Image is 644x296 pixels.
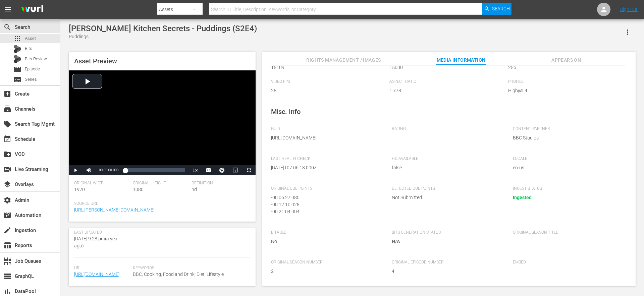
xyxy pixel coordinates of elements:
span: Not Submitted [392,194,502,201]
span: Video FPS [271,79,386,84]
a: [URL][PERSON_NAME][DOMAIN_NAME] [74,207,154,213]
span: Search Tag Mgmt [3,120,11,128]
span: DataPool [3,287,11,295]
span: Original Season Number [271,260,382,265]
span: Asset [13,35,21,43]
span: Detected Cue Points [392,186,502,191]
span: 4 [392,268,502,275]
span: Original Season Title [513,230,624,235]
span: 1920 [74,187,85,192]
span: [DATE] 9:28 pm ( a year ago ) [74,236,119,248]
span: Keywords [133,265,247,271]
button: Search [482,3,512,15]
span: Job Queues [3,257,11,265]
span: Profile [508,79,624,84]
span: [DATE]T07:06:18.000Z [271,164,382,171]
span: Embed [513,260,624,265]
div: - 00:12:10.028 [271,201,378,208]
button: Fullscreen [242,165,256,175]
span: Channels [3,105,11,113]
span: Episode [25,66,40,72]
span: Rating [392,126,502,132]
span: storage [3,272,11,280]
span: Bitable [271,230,382,235]
span: Bits Generation Status [392,230,502,235]
span: No [271,238,382,245]
span: Rights Management / Images [306,56,381,64]
div: Bits [13,45,21,53]
div: Puddings [69,33,257,40]
span: Live Streaming [3,165,11,173]
a: [URL][DOMAIN_NAME] [74,272,119,277]
span: menu [4,5,12,13]
span: Original Width [74,181,129,186]
a: Sign Out [620,7,638,12]
span: hd [192,187,197,192]
span: [URL][DOMAIN_NAME] [271,134,382,141]
span: Last Updated [74,230,129,235]
button: Captions [202,165,215,175]
span: Bits [25,45,32,52]
span: Overlays [3,180,11,188]
div: - 00:06:27.080 [271,194,378,201]
span: VOD [3,150,11,158]
span: 256 [508,64,624,71]
span: Source Url [74,201,247,206]
span: High@L4 [508,87,624,94]
span: Ingestion [3,226,11,234]
span: Media Information [436,56,486,64]
span: N/A [392,239,400,244]
span: Episode [13,65,21,73]
span: Original Cue Points [271,186,382,191]
span: Asset [25,35,36,42]
div: Progress Bar [125,168,185,172]
span: Misc. Info [271,108,301,116]
button: Jump To Time [215,165,229,175]
span: Asset Preview [74,57,117,65]
span: false [392,164,502,171]
div: Bits Review [13,55,21,63]
span: Aspect Ratio [389,79,505,84]
span: Url [74,265,129,271]
span: BBC, Cooking, Food and Drink, Diet, Lifestyle [133,271,247,278]
span: 00:00:00.000 [99,168,118,172]
span: Automation [3,211,11,219]
div: [PERSON_NAME] Kitchen Secrets - Puddings (S2E4) [69,24,257,33]
span: 25 [271,87,386,94]
span: 1.778 [389,87,505,94]
span: Series [25,76,37,83]
span: Last Health Check [271,156,382,162]
span: 1080 [133,187,144,192]
span: Series [13,75,21,83]
span: Original Episode Number [392,260,502,265]
span: Ingested [513,195,532,200]
span: 15000 [389,64,505,71]
div: Video Player [69,70,256,175]
button: Picture-in-Picture [229,165,242,175]
span: Create [3,90,11,98]
img: ans4CAIJ8jUAAAAAAAAAAAAAAAAAAAAAAAAgQb4GAAAAAAAAAAAAAAAAAAAAAAAAJMjXAAAAAAAAAAAAAAAAAAAAAAAAgAT5G... [16,2,48,17]
span: HD Available [392,156,502,162]
span: Locale [513,156,624,162]
span: Search [492,3,510,15]
span: Original Height [133,181,188,186]
span: Appears On [541,56,591,64]
span: 15109 [271,64,386,71]
span: Admin [3,196,11,204]
span: en-us [513,164,624,171]
span: Content Partner [513,126,624,132]
button: Mute [82,165,96,175]
div: - 00:21:04.004 [271,208,378,215]
span: BBC Studios [513,134,624,141]
span: Bits Review [25,56,47,62]
span: Search [3,23,11,31]
span: Reports [3,241,11,249]
span: 2 [271,268,382,275]
button: Play [69,165,82,175]
button: Playback Rate [189,165,202,175]
span: Definition [192,181,247,186]
span: Schedule [3,135,11,143]
span: GUID [271,126,382,132]
span: Ingest Status [513,186,624,191]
